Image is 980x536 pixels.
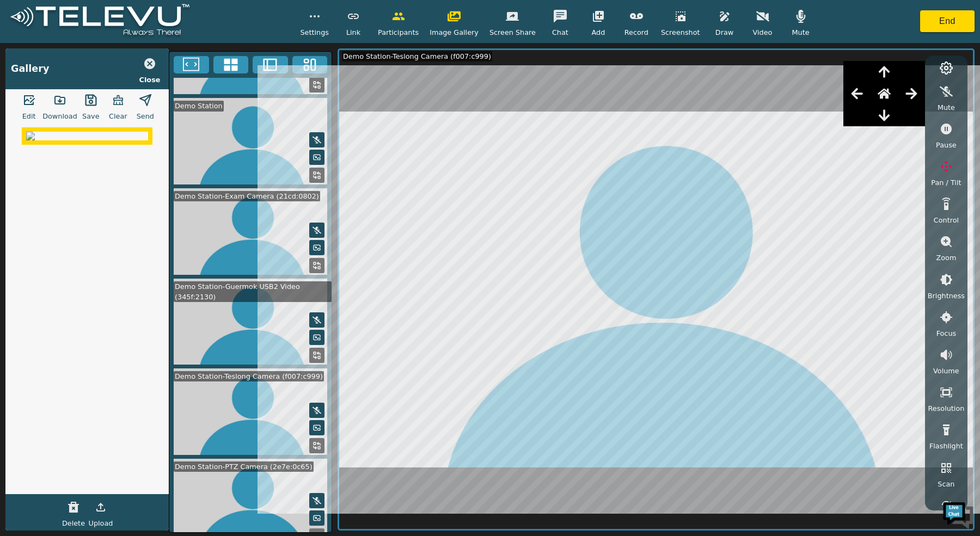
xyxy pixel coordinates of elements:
[934,215,959,225] span: Control
[592,27,605,38] span: Add
[309,403,324,418] button: Mute
[174,101,224,111] div: Demo Station
[378,27,419,38] span: Participants
[753,27,773,38] span: Video
[109,111,127,121] span: Clear
[928,291,965,301] span: Brightness
[715,27,733,38] span: Draw
[342,51,492,61] div: Demo Station-Teslong Camera (f007:c999)
[26,132,148,140] img: f8586c95-b340-4673-9c3c-33f023f45e7c
[928,403,964,414] span: Resolution
[936,140,957,150] span: Pause
[309,348,324,363] button: Replace Feed
[5,1,194,42] img: logoWhite.png
[309,77,324,93] button: Replace Feed
[87,496,114,518] button: Upload
[309,240,324,255] button: Picture in Picture
[22,111,36,121] span: Edit
[309,258,324,273] button: Replace Feed
[174,56,209,73] button: Fullscreen
[179,5,205,32] div: Minimize live chat window
[309,312,324,328] button: Mute
[931,177,961,188] span: Pan / Tilt
[62,518,85,528] span: Delete
[309,438,324,453] button: Replace Feed
[309,150,324,165] button: Picture in Picture
[57,57,183,71] div: Chat with us now
[139,75,161,85] span: Close
[430,27,479,38] span: Image Gallery
[174,461,314,472] div: Demo Station-PTZ Camera (2e7e:0c65)
[346,27,360,38] span: Link
[309,493,324,508] button: Mute
[309,510,324,526] button: Picture in Picture
[89,518,113,528] span: Upload
[137,111,154,121] span: Send
[19,51,46,78] img: d_736959983_company_1615157101543_736959983
[942,498,975,531] img: Chat Widget
[938,102,955,113] span: Mute
[300,27,329,38] span: Settings
[309,132,324,147] button: Mute
[174,371,324,381] div: Demo Station-Teslong Camera (f007:c999)
[792,27,809,38] span: Mute
[253,56,288,73] button: Two Window Medium
[661,27,700,38] span: Screenshot
[552,27,568,38] span: Chat
[933,366,959,376] span: Volume
[5,297,207,335] textarea: Type your message and hit 'Enter'
[309,420,324,435] button: Picture in Picture
[929,441,963,451] span: Flashlight
[11,61,49,76] div: Gallery
[63,137,150,247] span: We're online!
[42,111,77,121] span: Download
[174,281,332,302] div: Demo Station-Guermok USB2 Video (345f:2130)
[292,56,328,73] button: Three Window Medium
[213,56,249,73] button: 4x4
[309,168,324,183] button: Replace Feed
[920,10,975,32] button: End
[489,27,536,38] span: Screen Share
[936,328,957,338] span: Focus
[309,330,324,345] button: Picture in Picture
[174,191,320,201] div: Demo Station-Exam Camera (21cd:0802)
[938,479,954,489] span: Scan
[624,27,648,38] span: Record
[936,252,956,263] span: Zoom
[309,223,324,238] button: Mute
[82,111,99,121] span: Save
